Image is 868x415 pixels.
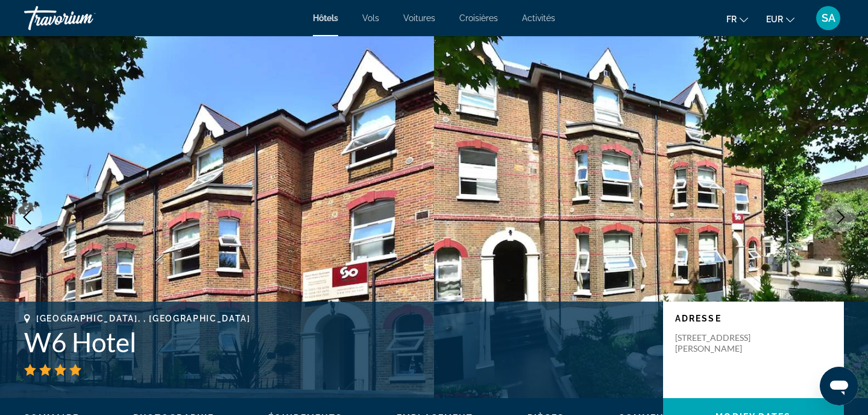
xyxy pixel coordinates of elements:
button: Change currency [766,10,794,28]
span: fr [726,14,737,24]
a: Hôtels [313,13,338,23]
a: Voitures [403,13,435,23]
a: Travorium [24,2,145,34]
a: Activités [522,13,555,23]
button: Next image [826,202,856,232]
p: [STREET_ADDRESS][PERSON_NAME] [675,332,772,354]
span: SA [822,12,835,24]
iframe: Bouton de lancement de la fenêtre de messagerie [820,367,858,405]
p: Adresse [675,314,832,323]
a: Croisières [459,13,498,23]
button: Change language [726,10,748,28]
button: User Menu [813,5,844,31]
a: Vols [362,13,379,23]
span: [GEOGRAPHIC_DATA], , [GEOGRAPHIC_DATA] [36,314,251,323]
button: Previous image [12,202,42,232]
span: EUR [766,14,783,24]
h1: W6 Hotel [24,326,651,358]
